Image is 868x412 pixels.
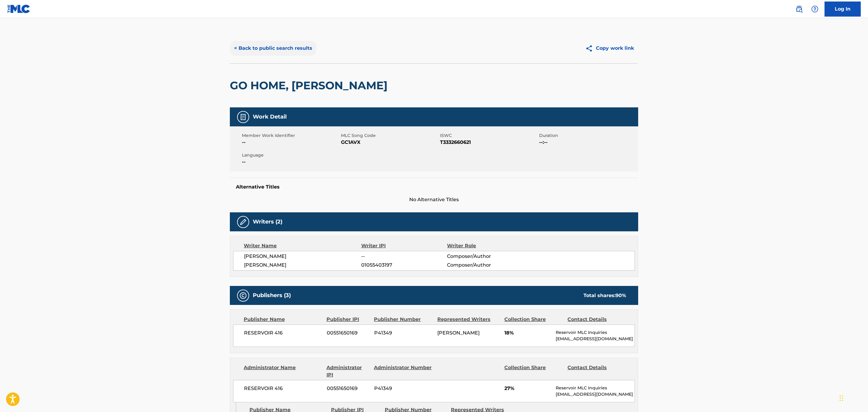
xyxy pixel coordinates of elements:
span: P41349 [374,329,433,337]
span: Duration [539,132,637,139]
span: MLC Song Code [341,132,439,139]
span: 00551650169 [327,329,370,337]
div: Collection Share [504,316,563,323]
div: Drag [840,389,843,407]
div: Publisher Name [244,316,322,323]
p: Reservoir MLC Inquiries [556,329,635,336]
img: MLC Logo [7,5,31,13]
span: --:-- [539,139,637,146]
span: Member Work Identifier [242,132,339,139]
h5: Alternative Titles [236,184,632,190]
span: [PERSON_NAME] [244,253,361,260]
iframe: Chat Widget [838,383,868,412]
span: RESERVOIR 416 [244,329,322,337]
img: search [796,5,803,13]
div: Help [809,3,821,15]
div: Represented Writers [437,316,500,323]
p: [EMAIL_ADDRESS][DOMAIN_NAME] [556,391,635,398]
div: Administrator Name [244,364,322,379]
span: 01055403197 [361,261,447,269]
span: Language [242,152,339,158]
img: help [811,5,818,13]
div: Publisher IPI [326,316,369,323]
div: Contact Details [567,316,626,323]
h5: Publishers (3) [253,292,291,299]
p: [EMAIL_ADDRESS][DOMAIN_NAME] [556,336,635,342]
span: [PERSON_NAME] [437,330,480,336]
div: Contact Details [567,364,626,379]
span: -- [242,139,339,146]
span: -- [242,158,339,166]
button: Copy work link [581,41,638,56]
p: Reservoir MLC Inquiries [556,385,635,391]
div: Writer Role [447,242,525,249]
img: Work Detail [240,113,247,121]
span: Composer/Author [447,261,525,269]
span: T3332660621 [440,139,538,146]
span: 90 % [616,293,626,298]
a: Public Search [793,3,805,15]
h5: Writers (2) [253,218,282,225]
div: Administrator Number [374,364,432,379]
img: Copy work link [585,45,596,52]
span: GC1AVX [341,139,439,146]
span: RESERVOIR 416 [244,385,322,392]
span: P41349 [374,385,433,392]
span: 18% [504,329,551,337]
img: Publishers [240,292,247,299]
span: Composer/Author [447,253,525,260]
span: [PERSON_NAME] [244,261,361,269]
span: -- [361,253,447,260]
span: 00551650169 [327,385,370,392]
div: Writer Name [244,242,361,249]
h5: Work Detail [253,113,287,120]
span: No Alternative Titles [230,196,638,203]
div: Collection Share [504,364,563,379]
button: < Back to public search results [230,41,317,56]
div: Publisher Number [374,316,432,323]
div: Administrator IPI [326,364,369,379]
span: 27% [504,385,551,392]
span: ISWC [440,132,538,139]
a: Log In [825,2,861,17]
img: Writers [240,218,247,226]
div: Total shares: [583,292,626,299]
h2: GO HOME, [PERSON_NAME] [230,79,391,92]
div: Writer IPI [361,242,447,249]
